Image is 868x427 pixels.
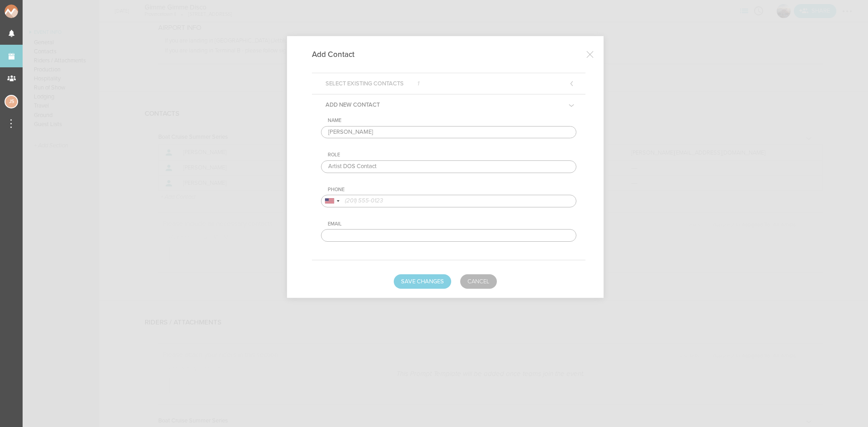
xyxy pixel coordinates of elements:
button: Save Changes [394,274,451,289]
a: Cancel [460,274,497,289]
div: Role [328,152,576,158]
div: Email [328,221,576,227]
h5: Add New Contact [319,94,387,115]
h4: Add Contact [312,50,368,59]
div: Jessica Smith [5,95,18,108]
div: Phone [328,187,576,193]
h5: Select Existing Contacts [319,73,426,94]
img: NOMAD [5,5,56,18]
span: 1 [417,81,420,87]
input: (201) 555-0123 [321,195,576,207]
div: United States: +1 [321,195,342,207]
div: Name [328,117,576,124]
